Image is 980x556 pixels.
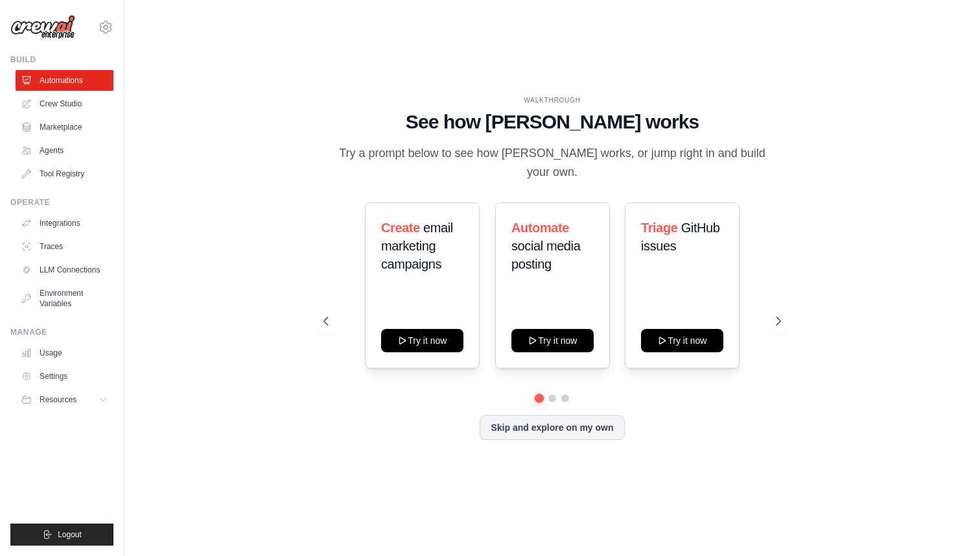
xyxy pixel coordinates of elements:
[641,221,678,235] span: Triage
[10,524,113,546] button: Logout
[16,70,113,91] a: Automations
[16,140,113,161] a: Agents
[16,213,113,234] a: Integrations
[511,221,569,235] span: Automate
[16,260,113,280] a: LLM Connections
[40,394,76,405] span: Resources
[10,327,113,337] div: Manage
[334,144,770,182] p: Try a prompt below to see how [PERSON_NAME] works, or jump right in and build your own.
[641,221,720,253] span: GitHub issues
[381,221,420,235] span: Create
[10,197,113,208] div: Operate
[16,366,113,387] a: Settings
[10,15,75,40] img: Logo
[16,163,113,184] a: Tool Registry
[323,95,781,105] div: WALKTHROUGH
[511,239,580,271] span: social media posting
[16,236,113,257] a: Traces
[16,283,113,314] a: Environment Variables
[10,54,113,65] div: Build
[511,329,594,352] button: Try it now
[381,329,463,352] button: Try it now
[480,415,624,440] button: Skip and explore on my own
[16,117,113,138] a: Marketplace
[915,494,980,556] iframe: Chat Widget
[323,110,781,134] h1: See how [PERSON_NAME] works
[58,529,82,540] span: Logout
[16,389,113,410] button: Resources
[16,343,113,363] a: Usage
[641,329,723,352] button: Try it now
[16,93,113,114] a: Crew Studio
[381,221,453,271] span: email marketing campaigns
